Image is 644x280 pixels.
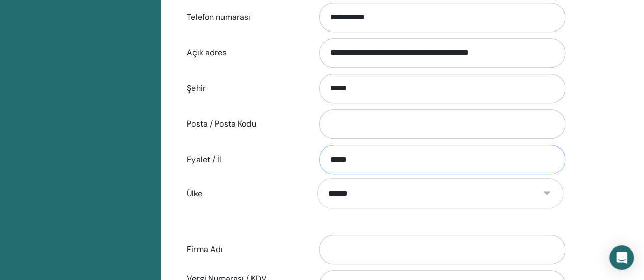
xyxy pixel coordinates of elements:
[179,150,310,169] label: Eyalet / İl
[179,79,310,98] label: Şehir
[179,43,310,63] label: Açık adres
[179,184,310,203] label: Ülke
[609,245,634,270] div: Open Intercom Messenger
[179,114,310,134] label: Posta / Posta Kodu
[179,240,310,259] label: Firma Adı
[179,8,310,27] label: Telefon numarası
